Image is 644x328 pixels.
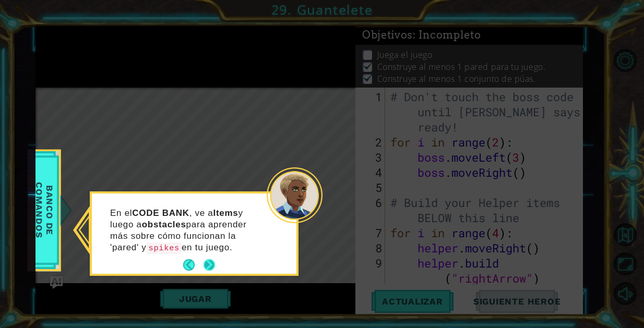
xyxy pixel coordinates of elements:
[110,208,266,254] p: En el , ve a y luego a para aprender más sobre cómo funcionan la 'pared' y en tu juego.
[132,208,189,218] strong: CODE BANK
[204,259,215,271] button: Next
[147,242,182,254] code: spikes
[183,259,204,271] button: Back
[31,159,58,263] span: Banco de comandos
[142,220,186,229] strong: obstacles
[213,208,238,218] strong: Items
